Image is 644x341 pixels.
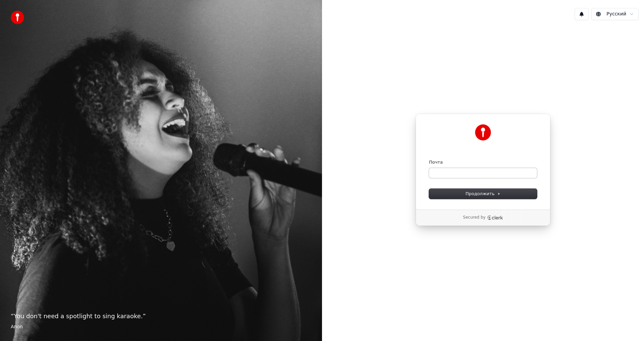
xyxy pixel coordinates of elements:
p: Secured by [463,215,485,220]
a: Clerk logo [487,215,503,220]
span: Продолжить [466,191,501,197]
button: Продолжить [429,189,537,199]
img: Youka [475,124,491,140]
footer: Anon [11,324,311,330]
img: youka [11,11,24,24]
label: Почта [429,159,443,165]
p: “ You don't need a spotlight to sing karaoke. ” [11,311,311,321]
